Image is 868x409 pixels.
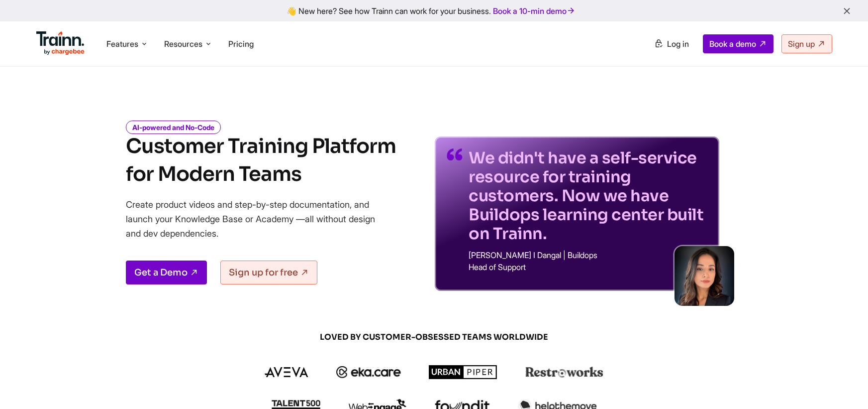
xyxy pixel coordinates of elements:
[228,39,254,49] a: Pricing
[491,4,578,18] a: Book a 10-min demo
[667,39,689,49] span: Log in
[447,148,463,160] img: quotes-purple.41a7099.svg
[126,261,207,284] a: Get a Demo
[788,39,815,49] span: Sign up
[126,197,389,241] p: Create product videos and step-by-step documentation, and launch your Knowledge Base or Academy —...
[703,34,773,53] a: Book a demo
[469,251,707,259] p: [PERSON_NAME] I Dangal | Buildops
[429,365,497,379] img: urbanpiper logo
[195,332,673,343] span: LOVED BY CUSTOMER-OBSESSED TEAMS WORLDWIDE
[220,261,317,284] a: Sign up for free
[126,121,221,134] i: AI-powered and No-Code
[106,38,138,49] span: Features
[469,263,707,271] p: Head of Support
[781,34,832,53] a: Sign up
[709,39,756,49] span: Book a demo
[265,367,308,377] img: aveva logo
[6,6,862,15] div: 👋 New here? See how Trainn can work for your business.
[336,366,401,378] img: ekacare logo
[675,246,734,306] img: sabina-buildops.d2e8138.png
[648,35,695,53] a: Log in
[164,38,202,49] span: Resources
[469,148,707,243] p: We didn't have a self-service resource for training customers. Now we have Buildops learning cent...
[36,31,85,55] img: Trainn Logo
[126,133,396,188] h1: Customer Training Platform for Modern Teams
[525,367,603,378] img: restroworks logo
